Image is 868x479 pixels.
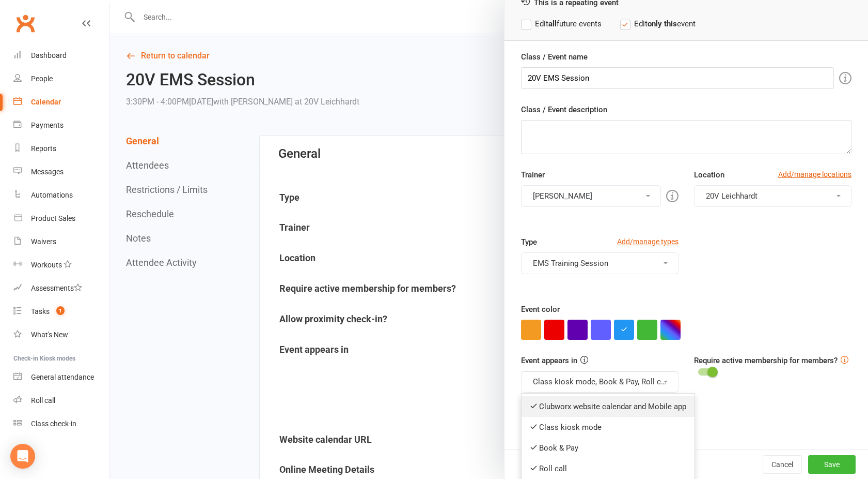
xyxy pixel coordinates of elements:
button: [PERSON_NAME] [521,185,661,207]
div: Class check-in [31,420,76,428]
div: People [31,74,53,83]
div: Automations [31,191,73,199]
div: Calendar [31,98,61,106]
label: Class / Event description [521,103,607,116]
button: 20V Leichhardt [694,185,851,207]
strong: only this [648,19,677,28]
span: 20V Leichhardt [706,191,757,201]
a: Roll call [522,458,695,479]
div: General attendance [31,373,94,381]
a: Roll call [13,389,109,412]
div: Messages [31,168,64,176]
label: Location [694,169,724,181]
div: Payments [31,121,64,129]
label: Type [521,236,537,248]
button: EMS Training Session [521,252,678,274]
a: Clubworx [12,10,38,36]
div: Roll call [31,396,55,405]
div: What's New [31,331,68,339]
a: Book & Pay [522,438,695,458]
span: 1 [56,306,65,315]
a: Product Sales [13,207,109,230]
a: Payments [13,114,109,137]
input: Enter event name [521,67,834,89]
label: Edit event [620,18,696,30]
strong: all [548,19,557,28]
a: Dashboard [13,44,109,67]
div: Assessments [31,284,82,292]
a: Clubworx website calendar and Mobile app [522,396,695,417]
a: Messages [13,160,109,184]
label: Edit future events [521,18,602,30]
div: Waivers [31,237,56,246]
a: Class kiosk mode [13,412,109,436]
label: Event appears in [521,354,577,367]
div: Reports [31,144,56,153]
label: Trainer [521,169,545,181]
div: Product Sales [31,214,75,222]
a: People [13,67,109,91]
a: Add/manage types [617,236,678,247]
label: Class / Event name [521,51,588,63]
a: Assessments [13,277,109,300]
a: Class kiosk mode [522,417,695,438]
label: Event color [521,303,560,316]
a: Tasks 1 [13,300,109,323]
div: Dashboard [31,51,67,59]
button: Class kiosk mode, Book & Pay, Roll call, Clubworx website calendar and Mobile app [521,371,678,393]
a: Reports [13,137,109,160]
a: Add/manage locations [778,169,851,180]
a: Calendar [13,91,109,114]
button: Save [808,455,856,474]
a: Waivers [13,230,109,253]
a: What's New [13,323,109,347]
div: Workouts [31,261,62,269]
a: Workouts [13,253,109,277]
div: Tasks [31,307,50,316]
a: General attendance kiosk mode [13,366,109,389]
label: Require active membership for members? [694,356,838,365]
a: Automations [13,184,109,207]
div: Open Intercom Messenger [10,444,35,469]
button: Cancel [763,455,802,474]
